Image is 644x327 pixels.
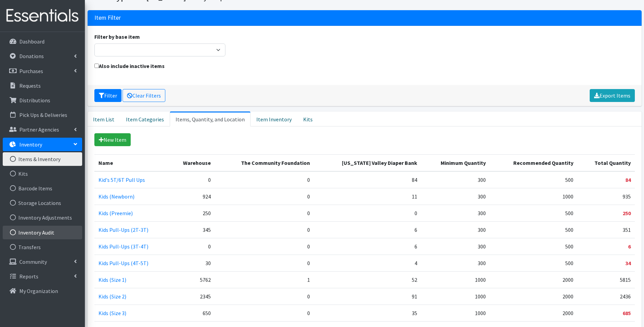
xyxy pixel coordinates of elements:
a: Item List [88,111,120,126]
td: 500 [490,255,577,271]
td: 4 [314,255,421,271]
th: Recommended Quantity [490,154,577,171]
th: [US_STATE] Valley Diaper Bank [314,154,421,171]
th: Name [94,154,169,171]
p: Donations [19,53,44,59]
td: 5762 [169,271,215,288]
a: Partner Agencies [3,123,82,136]
td: 924 [169,188,215,205]
a: Donations [3,49,82,63]
a: Kits [3,167,82,180]
a: Item Inventory [251,111,297,126]
a: Distributions [3,93,82,107]
a: Inventory Adjustments [3,211,82,224]
p: Requests [19,82,41,89]
td: 345 [169,221,215,238]
p: Purchases [19,68,43,74]
th: Minimum Quantity [421,154,490,171]
a: Kids (Size 3) [98,310,126,316]
a: Kids Pull-Ups (4T-5T) [98,260,148,266]
td: 91 [314,288,421,305]
td: 0 [314,205,421,221]
th: Total Quantity [577,154,634,171]
td: 500 [490,221,577,238]
a: Kid's 5T/6T Pull Ups [98,176,145,183]
p: Community [19,258,47,265]
th: The Community Foundation [215,154,314,171]
a: Kits [297,111,318,126]
a: Transfers [3,240,82,254]
a: Clear Filters [123,89,165,102]
a: Kids Pull-Ups (3T-4T) [98,243,148,250]
td: 0 [169,238,215,255]
a: Export Items [590,89,635,102]
td: 300 [421,221,490,238]
td: 300 [421,238,490,255]
a: Community [3,255,82,269]
td: 34 [577,255,634,271]
p: Pick Ups & Deliveries [19,111,67,118]
td: 0 [215,205,314,221]
a: Barcode Items [3,182,82,195]
a: Items & Inventory [3,152,82,166]
td: 300 [421,255,490,271]
p: Reports [19,273,38,280]
td: 0 [169,171,215,188]
a: Dashboard [3,35,82,48]
a: Items, Quantity, and Location [170,111,251,126]
td: 2436 [577,288,634,305]
a: Inventory Audit [3,226,82,239]
p: Dashboard [19,38,44,45]
td: 1000 [421,288,490,305]
a: Kids (Size 1) [98,276,126,283]
a: Storage Locations [3,196,82,210]
td: 250 [577,205,634,221]
h3: Item Filter [94,14,121,21]
a: Reports [3,270,82,283]
td: 30 [169,255,215,271]
p: Partner Agencies [19,126,59,133]
a: Item Categories [120,111,170,126]
td: 650 [169,305,215,321]
td: 2000 [490,271,577,288]
td: 2000 [490,305,577,321]
a: Kids Pull-Ups (2T-3T) [98,226,148,233]
label: Filter by base item [94,33,140,41]
td: 84 [314,171,421,188]
td: 250 [169,205,215,221]
td: 0 [215,288,314,305]
td: 500 [490,205,577,221]
td: 0 [215,188,314,205]
td: 5815 [577,271,634,288]
a: Pick Ups & Deliveries [3,108,82,122]
td: 300 [421,188,490,205]
a: Purchases [3,64,82,78]
td: 1000 [421,271,490,288]
td: 1000 [490,188,577,205]
td: 351 [577,221,634,238]
td: 6 [314,221,421,238]
a: New Item [94,133,131,146]
td: 500 [490,238,577,255]
img: HumanEssentials [3,4,82,27]
td: 300 [421,171,490,188]
a: Requests [3,79,82,92]
th: Warehouse [169,154,215,171]
td: 500 [490,171,577,188]
td: 0 [215,305,314,321]
td: 2000 [490,288,577,305]
td: 6 [577,238,634,255]
td: 2345 [169,288,215,305]
td: 685 [577,305,634,321]
td: 0 [215,238,314,255]
input: Also include inactive items [94,64,99,68]
td: 0 [215,255,314,271]
td: 52 [314,271,421,288]
a: My Organization [3,284,82,298]
td: 300 [421,205,490,221]
a: Kids (Preemie) [98,210,133,217]
td: 1 [215,271,314,288]
p: Distributions [19,97,50,104]
td: 0 [215,221,314,238]
p: My Organization [19,288,58,294]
